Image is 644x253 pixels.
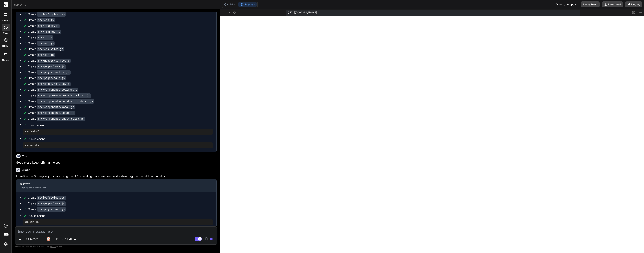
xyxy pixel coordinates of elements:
[22,168,31,172] h6: Bind AI
[37,111,75,115] code: src/components/toast.js
[602,1,623,7] button: Download
[20,186,206,189] div: Click to open Workbench
[220,16,644,253] iframe: Preview
[28,12,66,16] div: Create
[28,65,66,68] div: Create
[28,82,71,86] div: Create
[554,1,578,7] div: Discord Support
[16,179,210,192] button: SurveyrClick to open Workbench
[37,35,53,40] code: src/id.js
[37,30,61,34] code: src/storage.js
[3,31,8,35] label: code
[37,53,55,57] code: src/dom.js
[28,88,78,92] div: Create
[37,64,66,69] code: src/pages/home.js
[37,41,55,46] code: src/url.js
[28,41,55,45] div: Create
[47,237,50,241] img: Claude 4 Sonnet
[25,144,211,147] pre: npm run dev
[16,174,217,179] p: I'll refine the Surveyr app by improving the UI/UX, adding more features, and enhancing the overa...
[16,161,217,165] p: Good plese keep refining the app
[28,117,85,121] div: Create
[25,130,211,133] pre: npm install
[28,202,66,205] div: Create
[40,237,43,241] img: Pick Models
[37,76,66,80] code: src/pages/take.js
[52,237,80,241] p: [PERSON_NAME] 4 S..
[37,196,66,200] code: styles/styles.css
[37,82,71,86] code: src/pages/results.js
[2,59,9,62] label: Upload
[37,99,94,104] code: src/components/question-renderer.js
[581,1,600,7] button: Invite Team
[28,99,94,103] div: Create
[28,24,60,28] div: Create
[2,19,10,22] label: threads
[28,196,66,200] div: Create
[28,30,61,34] div: Create
[28,53,55,57] div: Create
[28,59,71,63] div: Create
[625,1,642,7] button: Deploy
[28,36,53,39] div: Create
[37,93,91,98] code: src/components/question-editor.js
[22,154,27,158] h6: You
[20,182,206,186] div: Surveyr
[25,221,211,224] pre: npm run dev
[223,2,238,7] button: Editor
[37,47,64,51] code: src/analytics.js
[37,18,55,22] code: src/app.js
[28,70,71,74] div: Create
[28,76,66,80] div: Create
[37,207,66,212] code: src/pages/take.js
[28,137,213,141] span: Run command
[37,12,66,17] code: styles/styles.css
[37,117,85,121] code: src/components/empty-state.js
[28,94,91,97] div: Create
[15,245,217,248] p: Always double-check its answers. Your in Bind
[37,70,71,75] code: src/pages/builder.js
[288,11,317,14] span: [URL][DOMAIN_NAME]
[37,24,60,28] code: src/router.js
[23,237,38,241] p: File Uploads
[28,214,213,218] span: Run command
[14,3,27,7] span: surveyr
[37,105,75,109] code: src/components/modal.js
[37,201,66,206] code: src/pages/home.js
[28,105,75,109] div: Create
[210,237,214,241] img: icon
[2,45,9,48] label: GitHub
[28,123,213,127] span: Run command
[28,207,66,211] div: Create
[37,88,78,92] code: src/components/toolbar.js
[3,241,9,247] img: settings
[37,59,71,63] code: src/models/survey.js
[50,245,57,248] span: privacy
[204,237,209,241] img: attachment
[28,18,55,22] div: Create
[28,47,64,51] div: Create
[28,111,75,115] div: Create
[238,2,257,7] button: Preview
